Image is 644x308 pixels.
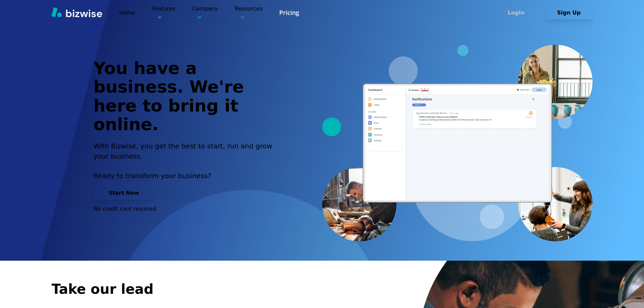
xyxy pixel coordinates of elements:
[235,5,263,21] p: Resources
[545,6,593,20] button: Sign Up
[493,6,540,20] button: Login
[119,9,135,16] a: Home
[545,9,593,16] a: Sign Up
[279,8,299,17] a: Pricing
[152,5,175,21] p: Features
[93,205,280,213] p: No credit card required.
[192,5,218,21] p: Company
[93,190,154,196] a: Start Now
[51,280,558,298] h2: Take our lead
[93,186,154,200] button: Start Now
[51,7,102,17] img: Bizwise Logo
[93,59,280,134] h1: You have a business. We're here to bring it online.
[93,141,280,161] h2: With Bizwise, you get the best to start, run and grow your business.
[93,171,280,181] p: Ready to transform your business?
[493,9,545,16] a: Login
